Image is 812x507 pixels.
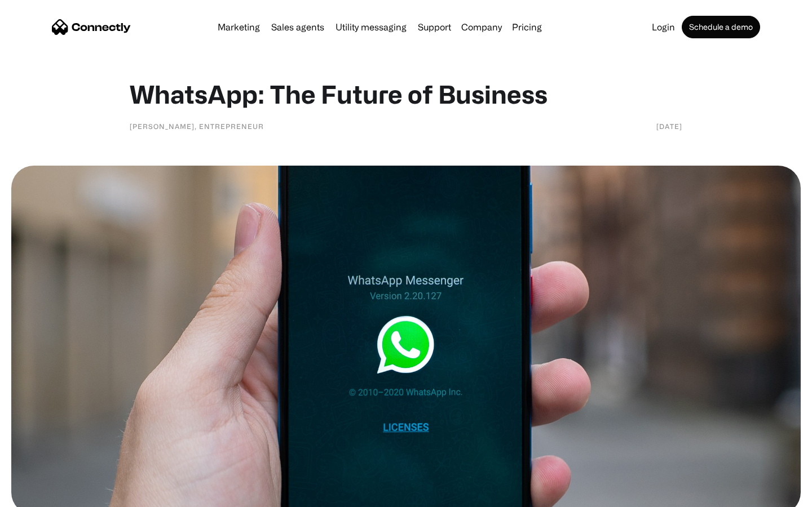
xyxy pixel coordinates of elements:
aside: Language selected: English [11,487,68,503]
h1: WhatsApp: The Future of Business [130,79,682,109]
a: Support [413,23,456,32]
a: Pricing [507,23,546,32]
a: home [52,19,131,35]
a: Login [647,23,679,32]
div: [PERSON_NAME], Entrepreneur [130,121,264,132]
a: Sales agents [267,23,329,32]
div: Company [461,19,502,35]
div: [DATE] [656,121,682,132]
a: Marketing [213,23,264,32]
a: Utility messaging [331,23,411,32]
a: Schedule a demo [682,16,760,38]
div: Company [458,19,505,35]
ul: Language list [23,487,68,503]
